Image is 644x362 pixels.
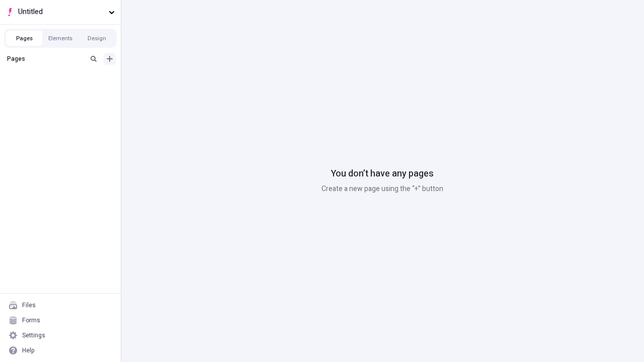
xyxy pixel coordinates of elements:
[22,331,45,339] div: Settings
[104,53,116,65] button: Add new
[7,55,84,63] div: Pages
[18,7,105,18] span: Untitled
[42,31,78,46] button: Elements
[22,316,40,324] div: Forms
[6,31,42,46] button: Pages
[331,167,434,180] p: You don’t have any pages
[22,301,36,309] div: Files
[321,184,443,195] p: Create a new page using the “+” button
[22,346,35,354] div: Help
[78,31,115,46] button: Design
